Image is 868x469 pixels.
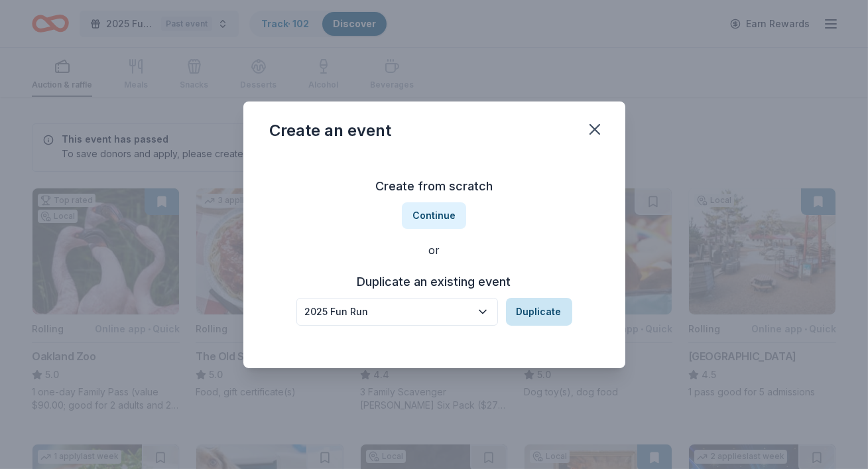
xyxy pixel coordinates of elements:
[402,202,466,229] button: Continue
[506,298,572,326] button: Duplicate
[296,298,498,326] button: 2025 Fun Run
[305,304,471,320] div: 2025 Fun Run
[296,271,572,293] h3: Duplicate an existing event
[270,242,599,258] div: or
[270,120,392,141] div: Create an event
[270,176,599,197] h3: Create from scratch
